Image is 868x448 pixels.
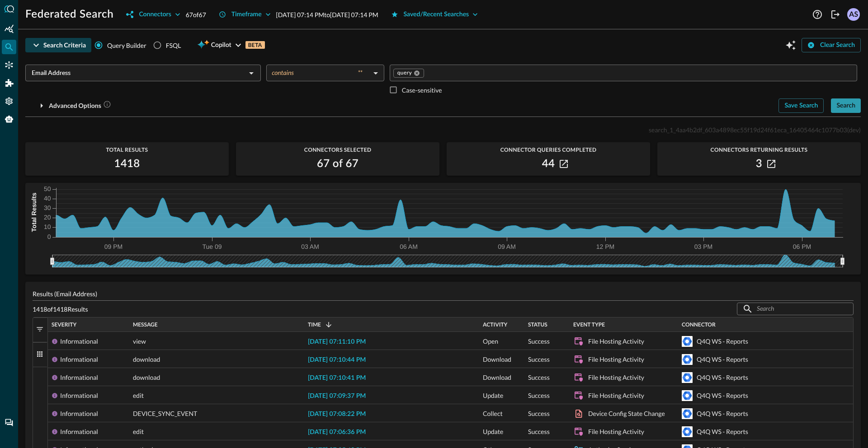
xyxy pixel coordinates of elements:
tspan: 09 AM [498,243,516,250]
span: Status [528,322,547,328]
div: Federated Search [2,40,16,54]
span: Success [528,405,550,423]
div: File Hosting Activity [588,350,644,369]
p: 1418 of 1418 Results [33,304,88,314]
svg: Google Workspace - Reports API [682,336,693,347]
span: Download [483,350,511,369]
div: Chat [2,415,16,430]
span: search_1_4aa4b2df_603a4898ec55f19d24f61eca_16405464c1077b03 [649,126,847,134]
div: Q4Q WS - Reports [697,369,748,387]
span: DEVICE_SYNC_EVENT [133,405,197,423]
span: edit [133,423,144,441]
tspan: 12 PM [596,243,614,250]
span: Time [308,322,321,328]
span: Update [483,423,503,441]
button: CopilotBETA [192,38,270,52]
div: Informational [60,423,98,441]
span: contains [272,69,294,77]
button: Search Criteria [25,38,91,52]
div: File Hosting Activity [588,423,644,441]
span: Success [528,387,550,405]
span: Message [133,322,158,328]
div: Addons [2,76,17,90]
svg: Google Workspace - Reports API [682,408,693,419]
div: Informational [60,350,98,369]
span: Query Builder [107,41,146,50]
button: Connectors [121,7,185,22]
tspan: 09 PM [104,243,123,250]
div: Device Config State Change [588,405,665,423]
button: Open [245,67,258,79]
div: Informational [60,405,98,423]
tspan: Total Results [30,192,38,232]
div: Informational [60,369,98,387]
span: [DATE] 07:10:44 PM [308,357,366,363]
tspan: 03 AM [301,243,319,250]
span: (dev) [847,126,861,134]
h1: Federated Search [25,7,113,22]
p: 67 of 67 [186,10,206,19]
div: Q4Q WS - Reports [697,350,748,369]
div: Informational [60,387,98,405]
div: File Hosting Activity [588,332,644,350]
span: Update [483,387,503,405]
div: query [393,69,425,78]
div: Connectors [139,9,171,20]
span: Copilot [211,40,231,51]
h2: 3 [756,157,762,171]
div: FSQL [166,41,181,50]
p: [DATE] 07:14 PM to [DATE] 07:14 PM [276,10,378,19]
span: download [133,369,160,387]
div: Summary Insights [2,22,16,36]
tspan: 03 PM [694,243,712,250]
div: contains [272,69,370,77]
span: Success [528,423,550,441]
button: Search [831,98,861,113]
button: Logout [828,7,843,22]
div: Timeframe [231,9,262,20]
span: Connector [682,322,716,328]
svg: Google Workspace - Reports API [682,354,693,365]
div: Informational [60,332,98,350]
span: edit [133,387,144,405]
span: Connectors Returning Results [657,147,861,153]
span: Success [528,350,550,369]
span: Success [528,332,550,350]
div: Advanced Options [49,100,111,112]
div: AS [847,8,860,21]
span: Total Results [25,147,229,153]
input: Search [757,301,833,317]
span: query [397,70,412,77]
tspan: 06 AM [400,243,418,250]
div: Settings [2,94,16,108]
div: File Hosting Activity [588,369,644,387]
div: Search [836,100,855,112]
h2: 1418 [114,157,140,171]
span: Download [483,369,511,387]
span: view [133,332,146,350]
svg: Google Workspace - Reports API [682,426,693,437]
tspan: 0 [47,233,51,240]
tspan: 20 [44,214,51,221]
div: Q4Q WS - Reports [697,332,748,350]
span: Connector Queries Completed [447,147,650,153]
tspan: 50 [44,185,51,192]
div: Clear Search [820,40,855,51]
button: Advanced Options [25,98,117,113]
tspan: 06 PM [793,243,811,250]
tspan: 30 [44,204,51,211]
tspan: 40 [44,195,51,202]
h2: 44 [542,157,555,171]
h2: 67 of 67 [317,157,359,171]
button: Clear Search [802,38,861,52]
div: Q4Q WS - Reports [697,405,748,423]
svg: Google Workspace - Reports API [682,372,693,383]
span: Open [483,332,498,350]
button: Saved/Recent Searches [386,7,484,22]
input: Select an Entity [28,67,243,79]
span: Activity [483,322,507,328]
input: Value [425,67,853,79]
button: Save Search [778,98,824,113]
p: Case-sensitive [402,85,442,95]
button: Help [810,7,825,22]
